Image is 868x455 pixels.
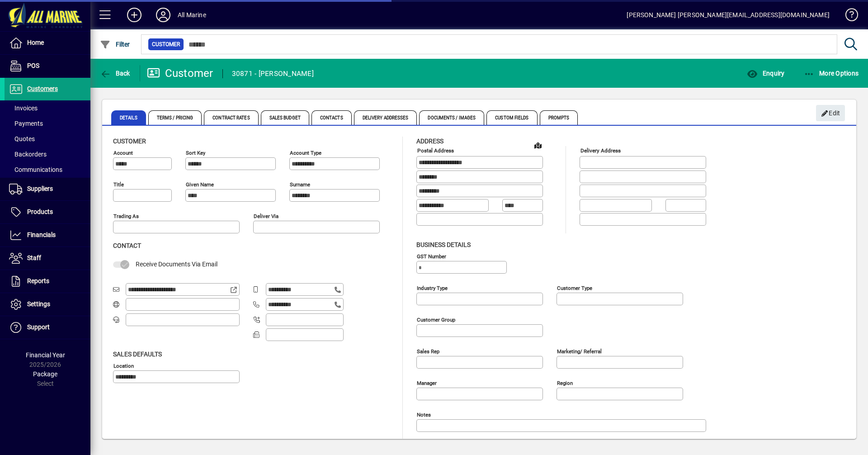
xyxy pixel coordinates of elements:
mat-label: Industry type [417,284,448,291]
a: Knowledge Base [839,2,857,31]
div: All Marine [178,8,206,22]
span: Enquiry [747,70,784,77]
span: Reports [27,277,49,284]
span: Staff [27,254,41,261]
a: Products [5,201,90,223]
a: POS [5,55,90,77]
mat-label: Marketing/ Referral [557,348,602,354]
span: Products [27,208,53,215]
span: POS [27,62,39,69]
span: Documents / Images [419,110,484,125]
span: Delivery Addresses [354,110,417,125]
mat-label: Trading as [113,213,139,219]
span: Payments [9,120,43,127]
mat-label: Deliver via [254,213,278,219]
button: Edit [816,105,845,121]
mat-label: Account [113,150,133,156]
mat-label: Account Type [290,150,321,156]
span: Package [33,370,57,378]
a: Invoices [5,100,90,116]
span: Settings [27,300,50,308]
a: Financials [5,224,90,246]
a: Settings [5,293,90,316]
span: Back [100,70,130,77]
div: [PERSON_NAME] [PERSON_NAME][EMAIL_ADDRESS][DOMAIN_NAME] [627,8,830,22]
a: Support [5,316,90,339]
mat-label: Region [557,379,573,386]
span: Address [416,137,443,145]
span: Edit [821,106,840,121]
button: Filter [98,36,132,52]
span: Customer [113,137,146,145]
div: 30871 - [PERSON_NAME] [232,66,314,81]
span: Sales defaults [113,351,162,358]
button: More Options [802,65,861,81]
span: Financials [27,231,56,238]
span: Terms / Pricing [148,110,202,125]
span: Filter [100,41,130,48]
mat-label: Surname [290,181,310,188]
mat-label: Sort key [186,150,205,156]
mat-label: Location [113,362,134,369]
button: Profile [149,7,178,23]
a: Payments [5,116,90,131]
app-page-header-button: Back [90,65,140,81]
a: Suppliers [5,178,90,200]
span: Suppliers [27,185,53,192]
a: View on map [531,138,545,152]
span: Sales Budget [261,110,309,125]
mat-label: Manager [417,379,437,386]
button: Enquiry [745,65,787,81]
span: Customers [27,85,58,92]
a: Reports [5,270,90,293]
span: More Options [804,70,859,77]
span: Contract Rates [204,110,258,125]
a: Communications [5,162,90,177]
mat-label: Title [113,181,124,188]
span: Contacts [311,110,352,125]
span: Communications [9,166,62,173]
mat-label: Notes [417,411,431,417]
span: Backorders [9,151,47,158]
span: Custom Fields [486,110,537,125]
mat-label: Customer group [417,316,455,322]
mat-label: Given name [186,181,214,188]
a: Home [5,32,90,54]
span: Receive Documents Via Email [136,261,217,268]
mat-label: GST Number [417,253,446,259]
span: Customer [152,40,180,49]
span: Contact [113,242,141,249]
a: Quotes [5,131,90,147]
span: Quotes [9,135,35,142]
span: Support [27,323,50,331]
mat-label: Sales rep [417,348,439,354]
a: Backorders [5,147,90,162]
button: Back [98,65,132,81]
a: Staff [5,247,90,270]
span: Business details [416,241,471,248]
span: Financial Year [26,351,65,359]
span: Home [27,39,44,46]
div: Customer [147,66,213,81]
span: Details [111,110,146,125]
mat-label: Customer type [557,284,592,291]
button: Add [120,7,149,23]
span: Prompts [540,110,578,125]
span: Invoices [9,104,38,112]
